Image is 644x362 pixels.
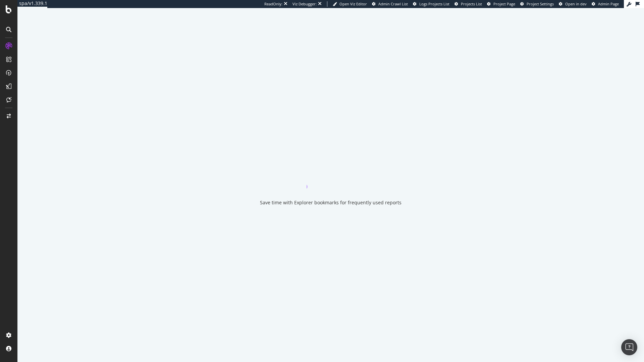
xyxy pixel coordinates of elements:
[372,1,408,7] a: Admin Crawl List
[339,1,367,6] span: Open Viz Editor
[333,1,367,7] a: Open Viz Editor
[461,1,482,6] span: Projects List
[565,1,587,6] span: Open in dev
[621,339,637,355] div: Open Intercom Messenger
[598,1,619,6] span: Admin Page
[419,1,449,6] span: Logs Projects List
[413,1,449,7] a: Logs Projects List
[592,1,619,7] a: Admin Page
[493,1,515,6] span: Project Page
[559,1,587,7] a: Open in dev
[292,1,317,7] div: Viz Debugger:
[378,1,408,6] span: Admin Crawl List
[260,199,401,206] div: Save time with Explorer bookmarks for frequently used reports
[487,1,515,7] a: Project Page
[527,1,554,6] span: Project Settings
[307,164,355,189] div: animation
[454,1,482,7] a: Projects List
[520,1,554,7] a: Project Settings
[264,1,282,7] div: ReadOnly:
